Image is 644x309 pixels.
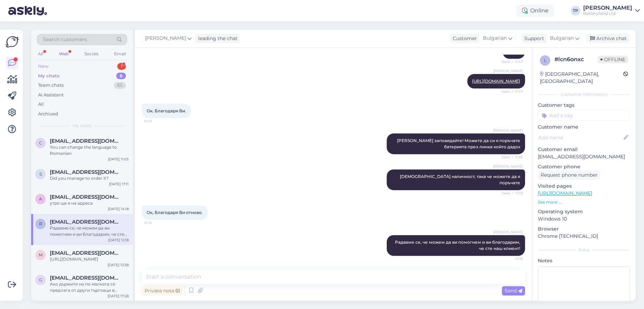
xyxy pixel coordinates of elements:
span: Радваме се, че можем да ви помогнем и ви благодарим, че сте наш клиент! [395,240,521,251]
div: [DATE] 12:18 [108,237,129,243]
span: [PERSON_NAME] [493,68,523,74]
a: [PERSON_NAME]Batteryland Ltd [583,5,640,16]
div: утре ще е на адреса [50,200,129,206]
span: m_a_g_i_c@abv.bg [50,250,122,256]
div: [GEOGRAPHIC_DATA], [GEOGRAPHIC_DATA] [540,71,623,85]
span: gorian.gorianov@sfa.bg [50,275,122,281]
div: Batteryland Ltd [583,11,632,16]
span: l [544,58,546,63]
span: [PERSON_NAME] [145,35,186,42]
span: [PERSON_NAME] [493,128,523,133]
span: Seen ✓ 11:47 [497,89,523,94]
a: [URL][DOMAIN_NAME] [538,190,592,196]
span: Send [505,288,522,294]
span: g [39,277,42,282]
span: sotos85514@gmail.com [50,169,122,175]
div: [DATE] 14:18 [108,206,129,212]
input: Add a tag [538,110,630,121]
div: AI Assistant [38,92,64,99]
p: [EMAIL_ADDRESS][DOMAIN_NAME] [538,153,630,160]
span: 11:49 [144,119,170,124]
p: Notes [538,257,630,264]
span: cristianmiu403@gmail.com [50,138,122,144]
span: [DEMOGRAPHIC_DATA] наличност, така че можете да я поръчате [400,174,521,185]
p: Visited pages [538,182,630,190]
span: [PERSON_NAME] [493,164,523,169]
span: r [39,221,42,226]
div: All [37,49,45,58]
div: 6 [116,73,126,79]
span: a [39,196,42,202]
div: You can change the language to Romanian [50,144,129,157]
div: Request phone number [538,170,600,180]
div: Socials [83,49,100,58]
div: New [38,63,48,70]
p: See more ... [538,199,630,205]
div: TP [571,6,580,16]
div: [DATE] 12:38 [108,262,129,268]
p: Customer phone [538,163,630,170]
div: Customer [450,35,477,42]
div: [PERSON_NAME] [583,5,632,11]
span: m [39,252,43,257]
div: 65 [114,82,126,89]
div: [DATE] 17:11 [109,181,129,187]
div: Customer information [538,91,630,97]
p: Browser [538,225,630,233]
span: radoslav_haitov@abv.bg [50,219,122,225]
p: Chrome [TECHNICAL_ID] [538,233,630,240]
p: Customer name [538,123,630,131]
span: Offline [598,56,628,63]
div: [DATE] 11:03 [108,157,129,162]
span: Seen ✓ 11:50 [497,154,523,160]
p: Customer email [538,146,630,153]
span: s [39,171,42,177]
div: leading the chat [195,35,238,42]
span: [PERSON_NAME] заповядайте! Можете да си я поръчате батерията през линка който дадох [397,138,521,149]
span: Seen ✓ 11:58 [497,190,523,196]
span: Search customers [43,36,87,43]
input: Add name [538,134,622,141]
span: Bulgarian [483,35,507,42]
span: alekschoy77@gmail.com [50,194,122,200]
span: Ок, Благодаря Ви отново. [147,210,203,215]
div: [DATE] 17:28 [108,293,129,299]
div: Private note [142,286,183,296]
div: Support [522,35,544,42]
p: Operating system [538,208,630,215]
div: [URL][DOMAIN_NAME] [50,256,129,262]
span: Seen ✓ 11:47 [497,59,523,64]
a: [URL][DOMAIN_NAME] [472,78,520,84]
div: All [38,101,44,108]
div: Email [113,49,127,58]
div: # lcn6onxc [554,55,598,64]
div: Did you manage to order it? [50,175,129,181]
span: 12:18 [144,220,170,225]
span: Ок. Благодаря Ви. [147,108,186,113]
p: Customer tags [538,102,630,109]
div: Extra [538,247,630,253]
div: Радваме се, че можем да ви помогнем и ви благодарим, че сте наш клиент! [50,225,129,237]
div: Team chats [38,82,64,89]
span: My chats [73,123,91,129]
img: Askly Logo [6,35,19,48]
span: 12:18 [497,256,523,261]
div: Archive chat [586,34,629,43]
div: Ако държите на по малката се предлага от други търговци в [GEOGRAPHIC_DATA] [50,281,129,293]
p: Windows 10 [538,215,630,223]
div: Online [516,4,554,17]
span: c [39,140,42,146]
span: Bulgarian [550,35,574,42]
span: [PERSON_NAME] [493,230,523,235]
div: Web [57,49,70,58]
div: My chats [38,73,59,79]
div: 1 [117,63,126,70]
div: Archived [38,111,58,118]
